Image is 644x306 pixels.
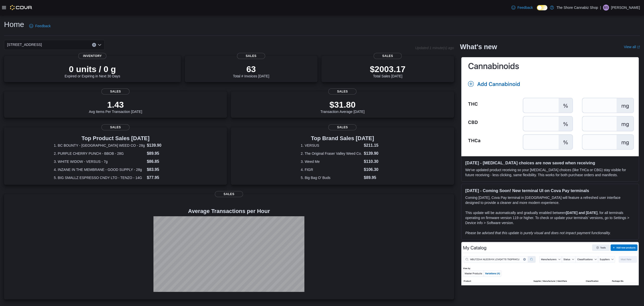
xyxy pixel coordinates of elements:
[89,100,142,110] p: 1.43
[328,88,356,95] span: Sales
[364,159,384,165] dd: $110.30
[10,5,32,10] img: Cova
[364,150,384,157] dd: $139.90
[465,167,635,177] p: We've updated product receiving so your [MEDICAL_DATA] choices (like THCa or CBG) stay visible fo...
[465,195,635,205] p: Coming [DATE], Cova Pay terminal in [GEOGRAPHIC_DATA] will feature a refreshed user interface des...
[147,142,177,148] dd: $139.90
[27,21,53,31] a: Feedback
[237,53,265,59] span: Sales
[54,159,145,164] dt: 3. WHITE WIDOW - VERSUS - 7g
[465,231,611,235] em: Please be advised that this update is purely visual and does not impact payment functionality.
[328,124,356,130] span: Sales
[301,151,362,156] dt: 2. The Original Fraser Valley Weed Co.
[566,211,597,215] strong: [DATE] and [DATE]
[233,64,269,74] p: 63
[7,42,42,48] span: [STREET_ADDRESS]
[604,5,608,11] span: BS
[215,191,243,197] span: Sales
[301,135,384,141] h3: Top Brand Sales [DATE]
[65,64,120,78] div: Expired or Expiring in Next 30 Days
[364,175,384,181] dd: $89.95
[611,5,640,11] p: [PERSON_NAME]
[65,64,120,74] p: 0 units / 0 g
[465,188,635,193] h3: [DATE] - Coming Soon! New terminal UI on Cova Pay terminals
[509,3,535,13] a: Feedback
[537,5,547,10] input: Dark Mode
[460,43,497,51] h2: What's new
[301,159,362,164] dt: 3. Weed Me
[415,46,454,50] p: Updated 1 minute(s) ago
[301,143,362,148] dt: 1. VERSUS
[54,175,145,180] dt: 5. BIG SMALLZ ESPRESSO CNDY LTO - TENZO - 14G
[147,167,177,173] dd: $83.95
[465,210,635,225] p: This update will be automatically and gradually enabled between , for all terminals operating on ...
[320,100,365,114] div: Transaction Average [DATE]
[147,150,177,157] dd: $89.95
[92,43,96,47] button: Clear input
[517,5,533,10] span: Feedback
[8,208,450,214] h4: Average Transactions per Hour
[374,53,402,59] span: Sales
[364,142,384,148] dd: $211.15
[147,175,177,181] dd: $77.95
[147,159,177,165] dd: $86.85
[637,46,640,49] svg: External link
[301,175,362,180] dt: 5. Big Bag O' Buds
[624,45,640,49] a: View allExternal link
[600,5,601,11] p: |
[233,64,269,78] div: Total # Invoices [DATE]
[370,64,406,74] p: $2003.17
[98,43,102,47] button: Open list of options
[101,88,130,95] span: Sales
[54,151,145,156] dt: 2. PURPLE CHERRY PUNCH - BBOB - 28G
[89,100,142,114] div: Avg Items Per Transaction [DATE]
[78,53,106,59] span: Inventory
[370,64,406,78] div: Total Sales [DATE]
[465,160,635,165] h3: [DATE] - [MEDICAL_DATA] choices are now saved when receiving
[4,19,24,29] h1: Home
[301,167,362,172] dt: 4. FIGR
[364,167,384,173] dd: $106.30
[35,23,51,28] span: Feedback
[537,10,537,11] span: Dark Mode
[603,5,609,11] div: Baily Sherman
[54,143,145,148] dt: 1. BC BOUNTY - [GEOGRAPHIC_DATA] WEED CO - 28g
[101,124,130,130] span: Sales
[320,100,365,110] p: $31.80
[556,5,598,11] p: The Shore Cannabiz Shop
[54,135,177,141] h3: Top Product Sales [DATE]
[54,167,145,172] dt: 4. INZANE IN THE MEMBRANE - GOOD SUPPLY - 28g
